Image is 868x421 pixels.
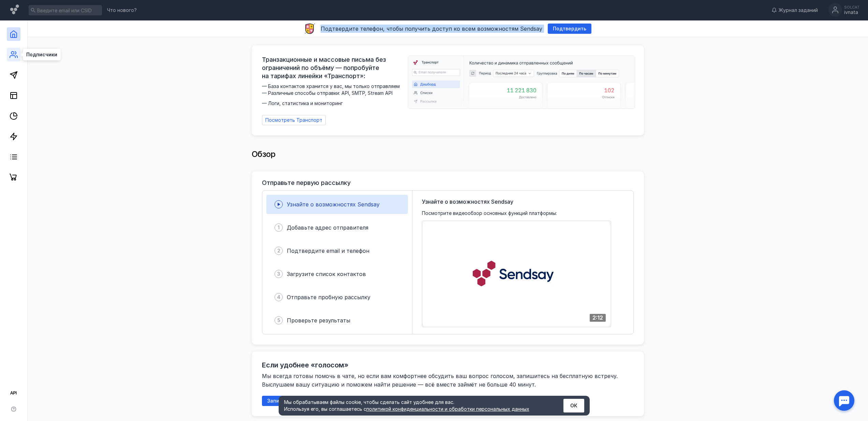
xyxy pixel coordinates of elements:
[366,406,529,412] a: политикой конфиденциальности и обработки персональных данных
[563,399,584,412] button: ОК
[262,373,619,388] span: Мы всегда готовы помочь в чате, но если вам комфортнее обсудить ваш вопрос голосом, запишитесь на...
[287,271,366,277] span: Загрузите список контактов
[278,224,280,231] span: 1
[267,398,346,404] span: Записаться на онлайн-встречу
[262,361,349,369] h2: Если удобнее «голосом»
[262,115,326,125] a: Посмотреть Транспорт
[262,398,351,404] a: Записаться на онлайн-встречу
[553,26,586,32] span: Подтвердить
[277,247,280,254] span: 2
[277,294,280,301] span: 4
[287,201,380,208] span: Узнайте о возможностях Sendsay
[779,7,818,14] span: Журнал заданий
[265,117,322,123] span: Посмотреть Транспорт
[287,294,370,301] span: Отправьте пробную рассылку
[262,83,404,107] span: — База контактов хранится у вас, мы только отправляем — Различные способы отправки: API, SMTP, St...
[252,149,276,159] span: Обзор
[107,8,137,13] span: Что нового?
[277,271,280,277] span: 3
[844,5,859,9] div: SOLCAT
[321,25,542,32] span: Подтвердите телефон, чтобы получить доступ ко всем возможностям Sendsay
[590,314,606,322] div: 2:12
[768,7,821,14] a: Журнал заданий
[287,247,369,254] span: Подтвердите email и телефон
[287,224,368,231] span: Добавьте адрес отправителя
[104,8,140,13] a: Что нового?
[262,179,351,186] h3: Отправьте первую рассылку
[26,52,57,57] span: Подписчики
[548,24,591,34] button: Подтвердить
[284,399,547,412] div: Мы обрабатываем файлы cookie, чтобы сделать сайт удобнее для вас. Используя его, вы соглашаетесь c
[287,317,350,324] span: Проверьте результаты
[262,396,351,406] button: Записаться на онлайн-встречу
[262,56,404,80] span: Транзакционные и массовые письма без ограничений по объёму — попробуйте на тарифах линейки «Транс...
[408,56,635,108] img: dashboard-transport-banner
[844,10,859,15] div: ivnata
[422,198,513,206] span: Узнайте о возможностях Sendsay
[29,5,102,15] input: Введите email или CSID
[277,317,280,324] span: 5
[422,210,557,217] span: Посмотрите видеообзор основных функций платформы:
